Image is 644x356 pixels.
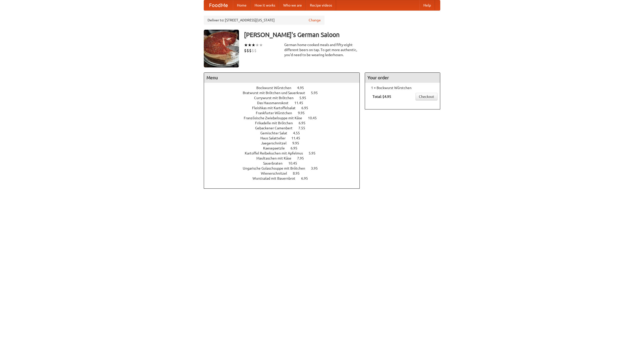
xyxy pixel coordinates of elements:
a: Fleishkas mit Kartoffelsalat 6.95 [252,106,317,110]
span: 7.55 [298,126,310,130]
span: Currywurst mit Brötchen [254,96,299,100]
span: 8.95 [293,171,305,175]
span: 6.95 [291,146,302,150]
span: 4.95 [297,86,309,90]
a: FoodMe [204,0,233,10]
li: ★ [248,42,252,48]
span: Fleishkas mit Kartoffelsalat [252,106,301,110]
span: 10.45 [288,161,302,165]
li: $ [254,48,257,53]
li: $ [247,48,249,53]
span: 9.95 [292,141,304,145]
span: Bockwurst Würstchen [256,86,296,90]
li: ★ [252,42,255,48]
a: Frikadelle mit Brötchen 6.95 [255,121,315,125]
a: Sauerbraten 10.45 [263,161,306,165]
li: ★ [259,42,263,48]
a: Jaegerschnitzel 9.95 [261,141,308,145]
span: 4.55 [293,131,305,135]
a: Frankfurter Würstchen 9.95 [256,111,314,115]
span: 5.95 [311,91,323,95]
a: Change [309,18,321,23]
span: Gemischter Salat [260,131,292,135]
span: 6.95 [301,106,313,110]
li: $ [252,48,254,53]
b: Total: $4.95 [373,95,391,99]
a: Gebackener Camenbert 7.55 [255,126,314,130]
span: Sauerbraten [263,161,288,165]
span: Wienerschnitzel [261,171,292,175]
li: 1 × Bockwurst Würstchen [368,85,437,90]
li: $ [244,48,247,53]
span: Frankfurter Würstchen [256,111,297,115]
a: Help [419,0,435,10]
span: 7.95 [297,156,309,160]
span: 6.95 [301,176,313,180]
h4: Your order [365,73,440,83]
img: angular.jpg [204,30,239,67]
li: $ [249,48,252,53]
li: ★ [255,42,259,48]
a: Gemischter Salat 4.55 [260,131,309,135]
span: 11.45 [294,101,308,105]
h3: [PERSON_NAME]'s German Saloon [244,30,440,40]
a: Kaesepaetzle 6.95 [263,146,307,150]
span: 11.45 [291,136,305,140]
span: Das Hausmannskost [257,101,294,105]
span: 5.95 [299,96,311,100]
a: How it works [251,0,279,10]
a: Checkout [416,93,437,100]
a: Haus Salatteller 11.45 [260,136,309,140]
span: 5.95 [309,151,320,155]
div: Deliver to: [STREET_ADDRESS][US_STATE] [204,16,325,25]
span: Kaesepaetzle [263,146,290,150]
span: 3.95 [311,166,323,170]
a: Wurstsalad mit Bauernbrot 6.95 [253,176,317,180]
span: Ungarische Gulaschsuppe mit Brötchen [243,166,310,170]
a: Home [233,0,251,10]
a: Ungarische Gulaschsuppe mit Brötchen 3.95 [243,166,327,170]
a: Bockwurst Würstchen 4.95 [256,86,313,90]
h4: Menu [204,73,359,83]
span: 6.95 [299,121,310,125]
a: Currywurst mit Brötchen 5.95 [254,96,315,100]
span: Frikadelle mit Brötchen [255,121,298,125]
span: Jaegerschnitzel [261,141,292,145]
div: German home-cooked meals and fifty-eight different beers on tap. To get more authentic, you'd nee... [284,42,360,57]
a: Wienerschnitzel 8.95 [261,171,309,175]
span: Wurstsalad mit Bauernbrot [253,176,300,180]
a: Kartoffel Reibekuchen mit Apfelmus 5.95 [245,151,325,155]
li: ★ [244,42,248,48]
span: Maultaschen mit Käse [256,156,296,160]
a: Das Hausmannskost 11.45 [257,101,312,105]
a: Französische Zwiebelsuppe mit Käse 10.45 [244,116,326,120]
span: 10.45 [308,116,322,120]
span: Haus Salatteller [260,136,291,140]
a: Who we are [279,0,306,10]
a: Recipe videos [306,0,336,10]
span: 9.95 [298,111,310,115]
span: Kartoffel Reibekuchen mit Apfelmus [245,151,308,155]
a: Maultaschen mit Käse 7.95 [256,156,313,160]
span: Gebackener Camenbert [255,126,298,130]
span: Bratwurst mit Brötchen und Sauerkraut [243,91,310,95]
a: Bratwurst mit Brötchen und Sauerkraut 5.95 [243,91,327,95]
span: Französische Zwiebelsuppe mit Käse [244,116,307,120]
